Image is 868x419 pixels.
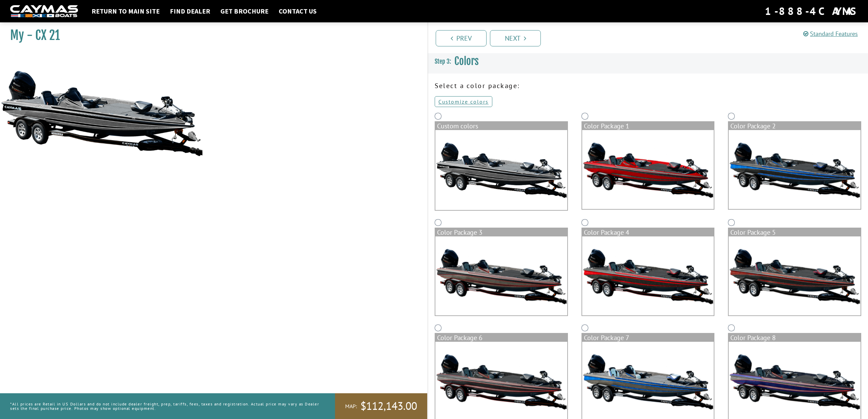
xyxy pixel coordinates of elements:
[729,122,861,130] div: Color Package 2
[436,30,487,46] a: Prev
[435,122,567,130] div: Custom colors
[765,4,858,19] div: 1-888-4CAYMAS
[10,28,410,43] h1: My - CX 21
[582,122,714,130] div: Color Package 1
[582,130,714,209] img: color_package_332.png
[10,398,320,414] p: *All prices are Retail in US Dollars and do not include dealer freight, prep, tariffs, fees, taxe...
[803,30,858,38] a: Standard Features
[582,228,714,236] div: Color Package 4
[435,130,567,210] img: cx-Base-Layer.png
[435,334,567,342] div: Color Package 6
[10,5,78,18] img: white-logo-c9c8dbefe5ff5ceceb0f0178aa75bf4bb51f6bca0971e226c86eb53dfe498488.png
[729,236,861,315] img: color_package_336.png
[435,236,567,315] img: color_package_334.png
[88,7,163,16] a: Return to main site
[729,334,861,342] div: Color Package 8
[435,81,861,91] p: Select a color package:
[345,403,357,410] span: MAP:
[490,30,541,46] a: Next
[729,130,861,209] img: color_package_333.png
[360,399,417,413] span: $112,143.00
[217,7,272,16] a: Get Brochure
[428,49,868,74] h3: Colors
[434,29,868,46] ul: Pagination
[582,236,714,315] img: color_package_335.png
[166,7,214,16] a: Find Dealer
[435,96,492,107] a: Customize colors
[275,7,320,16] a: Contact Us
[335,393,427,419] a: MAP:$112,143.00
[582,334,714,342] div: Color Package 7
[435,228,567,236] div: Color Package 3
[729,228,861,236] div: Color Package 5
